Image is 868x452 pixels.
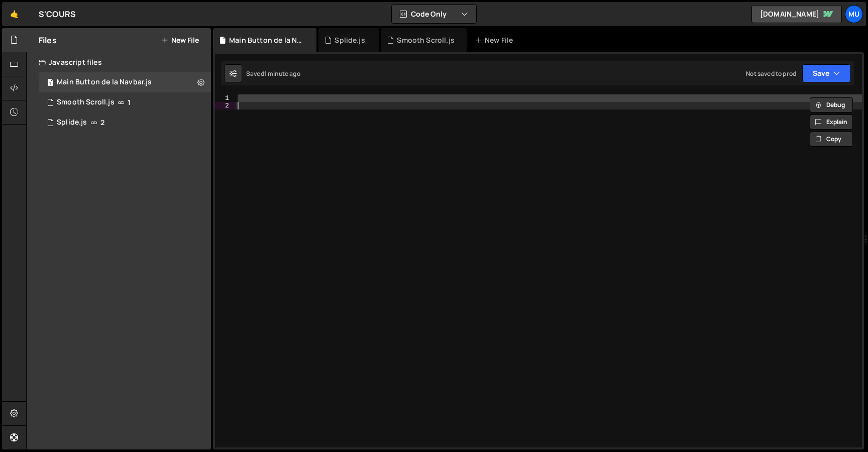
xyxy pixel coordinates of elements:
div: 16720/45717.js [39,112,211,133]
div: Smooth Scroll.js [39,92,211,112]
div: Splide.js [57,118,87,127]
div: Main Button de la Navbar.js [57,78,152,87]
button: New File [161,36,199,44]
button: Explain [810,115,853,130]
div: New File [475,35,517,45]
button: Debug [810,97,853,112]
div: 1 [215,94,236,102]
h2: Files [39,35,57,46]
div: Smooth Scroll.js [57,98,115,107]
a: 🤙 [2,2,27,26]
span: 2 [100,119,104,127]
button: Save [802,64,851,82]
button: Code Only [392,5,476,23]
div: Main Button de la Navbar.js [229,35,304,45]
div: 16720/45721.js [39,72,211,92]
div: Splide.js [335,35,365,45]
div: 2 [215,102,236,109]
div: S'COURS [39,8,76,20]
div: Javascript files [27,52,211,72]
div: Saved [246,69,300,78]
span: 1 [128,98,131,106]
span: 1 [47,79,53,87]
div: 1 minute ago [264,69,300,78]
div: Not saved to prod [746,69,796,78]
div: Smooth Scroll.js [397,35,455,45]
a: Mu [845,5,863,23]
a: [DOMAIN_NAME] [751,5,842,23]
button: Copy [810,132,853,147]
